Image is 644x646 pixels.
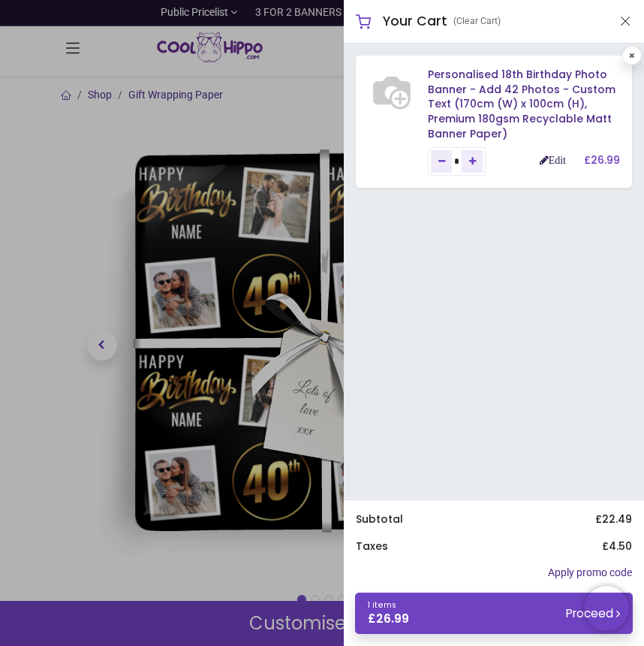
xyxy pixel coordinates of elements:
[368,611,409,627] span: £
[453,15,501,28] a: (Clear Cart)
[618,12,632,31] button: Close
[548,566,632,581] a: Apply promo code
[368,599,396,611] span: 1 items
[602,512,632,527] span: 22.49
[376,611,409,626] span: 26.99
[356,512,403,527] h6: Subtotal
[383,12,447,31] h5: Your Cart
[609,539,632,554] span: 4.50
[584,586,629,631] iframe: Brevo live chat
[431,150,452,173] a: Remove one
[356,539,388,554] h6: Taxes
[368,68,416,116] img: S66558 - [BN-03246-170W100H-BANNER_NW] Personalised 18th Birthday Photo Banner - Add 42 Photos - ...
[540,155,566,165] a: Edit
[584,153,620,168] h6: £
[591,152,620,168] span: 26.99
[566,605,620,621] small: Proceed
[355,593,633,634] a: 1 items £26.99 Proceed
[462,150,483,173] a: Add one
[602,539,632,554] h6: £
[595,512,632,527] h6: £
[428,67,615,140] a: Personalised 18th Birthday Photo Banner - Add 42 Photos - Custom Text (170cm (W) x 100cm (H), Pre...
